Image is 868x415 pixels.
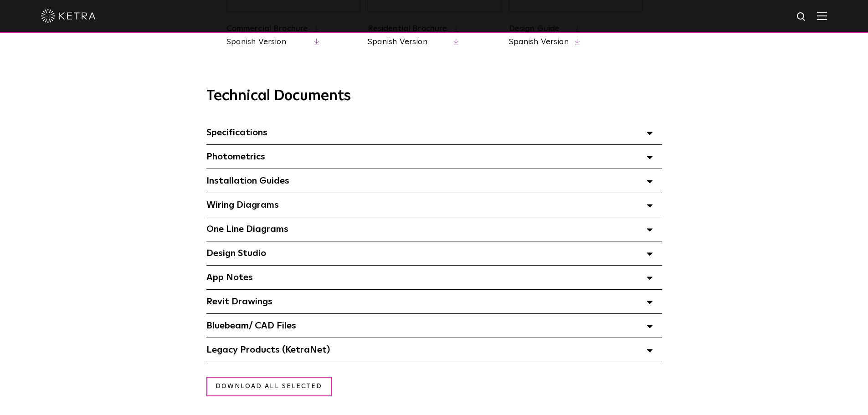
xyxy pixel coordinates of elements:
img: Hamburger%20Nav.svg [817,11,827,20]
h3: Technical Documents [206,87,662,105]
a: Download all selected [206,377,332,396]
span: App Notes [206,273,253,282]
span: Wiring Diagrams [206,200,279,210]
span: Design Studio [206,249,266,258]
span: Installation Guides [206,176,289,185]
span: One Line Diagrams [206,225,288,234]
span: Bluebeam/ CAD Files [206,321,296,330]
a: Spanish Version [226,36,308,48]
a: Spanish Version [368,36,447,48]
img: search icon [796,11,807,23]
span: Legacy Products (KetraNet) [206,345,330,354]
span: Photometrics [206,152,265,161]
a: Spanish Version [509,36,569,48]
span: Specifications [206,128,267,137]
span: Revit Drawings [206,297,272,306]
img: ketra-logo-2019-white [41,9,96,23]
